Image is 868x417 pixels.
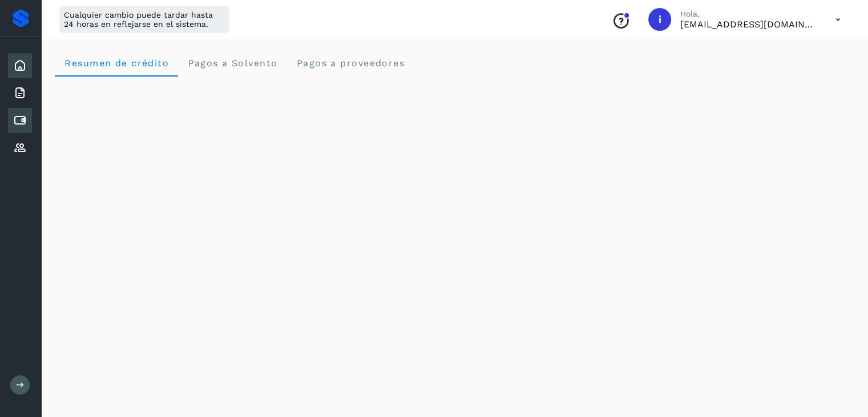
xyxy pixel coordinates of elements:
div: Cuentas por pagar [8,108,32,133]
div: Inicio [8,53,32,78]
span: Pagos a proveedores [296,58,405,69]
span: Resumen de crédito [64,58,169,69]
div: Cualquier cambio puede tardar hasta 24 horas en reflejarse en el sistema. [59,6,229,33]
div: Facturas [8,81,32,106]
div: Proveedores [8,135,32,161]
p: idelarosa@viako.com.mx [680,19,817,30]
p: Hola, [680,9,817,19]
span: Pagos a Solvento [187,58,277,69]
